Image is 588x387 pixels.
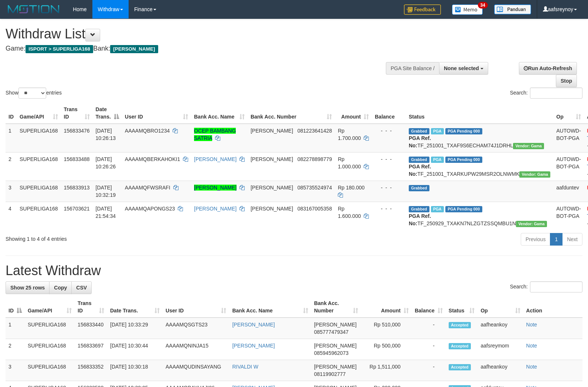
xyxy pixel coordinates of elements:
[372,103,406,124] th: Balance
[526,364,537,370] a: Note
[6,339,25,360] td: 2
[494,4,531,14] img: panduan.png
[477,339,523,360] td: aafsreymom
[251,156,293,162] span: [PERSON_NAME]
[64,156,90,162] span: 156833488
[6,263,582,278] h1: Latest Withdraw
[107,318,163,339] td: [DATE] 10:33:29
[232,322,275,328] a: [PERSON_NAME]
[510,88,582,99] label: Search:
[251,206,293,212] span: [PERSON_NAME]
[6,88,62,99] label: Show entries
[406,202,553,230] td: TF_250929_TXAKN7NLZGTZSSQMBU1N
[338,206,361,219] span: Rp 1.600.000
[361,318,411,339] td: Rp 510,000
[191,103,248,124] th: Bank Acc. Name: activate to sort column ascending
[298,185,332,191] span: Copy 085735524974 to clipboard
[251,185,293,191] span: [PERSON_NAME]
[6,152,17,181] td: 2
[519,171,550,178] span: Vendor URL: https://trx31.1velocity.biz
[163,360,229,381] td: AAAAMQUDINSAYANG
[76,285,87,291] span: CSV
[125,156,180,162] span: AAAAMQBERKAHOKI1
[17,103,61,124] th: Game/API: activate to sort column ascending
[361,360,411,381] td: Rp 1,511,000
[49,281,72,294] a: Copy
[229,297,311,318] th: Bank Acc. Name: activate to sort column ascending
[17,152,61,181] td: SUPERLIGA168
[75,360,107,381] td: 156833352
[110,45,158,53] span: [PERSON_NAME]
[477,318,523,339] td: aafheankoy
[125,206,175,212] span: AAAAMQAPONGS23
[314,350,349,356] span: Copy 085945962073 to clipboard
[75,297,107,318] th: Trans ID: activate to sort column ascending
[6,202,17,230] td: 4
[163,297,229,318] th: User ID: activate to sort column ascending
[314,371,346,377] span: Copy 08119902777 to clipboard
[248,103,335,124] th: Bank Acc. Number: activate to sort column ascending
[314,364,357,370] span: [PERSON_NAME]
[64,206,90,212] span: 156703621
[375,184,403,191] div: - - -
[194,185,237,191] a: [PERSON_NAME]
[311,297,361,318] th: Bank Acc. Number: activate to sort column ascending
[75,339,107,360] td: 156833697
[96,156,116,169] span: [DATE] 10:26:26
[439,62,488,75] button: None selected
[232,364,258,370] a: RIVALDI W
[406,152,553,181] td: TF_251001_TXARKUPW29MSR2OLNWMK
[6,103,17,124] th: ID
[64,128,90,134] span: 156833476
[526,322,537,328] a: Note
[64,185,90,191] span: 156833913
[61,103,93,124] th: Trans ID: activate to sort column ascending
[449,343,471,349] span: Accepted
[444,65,479,71] span: None selected
[6,360,25,381] td: 3
[412,318,446,339] td: -
[6,4,62,15] img: MOTION_logo.png
[26,45,93,53] span: ISPORT > SUPERLIGA168
[298,156,332,162] span: Copy 082278898779 to clipboard
[386,62,439,75] div: PGA Site Balance /
[477,360,523,381] td: aafheankoy
[163,318,229,339] td: AAAAMQSGTS23
[25,360,75,381] td: SUPERLIGA168
[526,343,537,349] a: Note
[452,4,483,15] img: Button%20Memo.svg
[523,297,582,318] th: Action
[107,360,163,381] td: [DATE] 10:30:18
[6,124,17,153] td: 1
[445,128,482,134] span: PGA Pending
[338,156,361,169] span: Rp 1.000.000
[232,343,275,349] a: [PERSON_NAME]
[6,318,25,339] td: 1
[553,152,584,181] td: AUTOWD-BOT-PGA
[314,322,357,328] span: [PERSON_NAME]
[516,221,547,227] span: Vendor URL: https://trx31.1velocity.biz
[6,181,17,202] td: 3
[431,206,444,212] span: Marked by aafchhiseyha
[556,75,577,87] a: Stop
[477,297,523,318] th: Op: activate to sort column ascending
[409,206,429,212] span: Grabbed
[521,233,550,246] a: Previous
[71,281,92,294] a: CSV
[478,2,488,8] span: 34
[446,297,478,318] th: Status: activate to sort column ascending
[445,157,482,163] span: PGA Pending
[75,318,107,339] td: 156833440
[406,103,553,124] th: Status
[17,202,61,230] td: SUPERLIGA168
[412,339,446,360] td: -
[409,128,429,134] span: Grabbed
[553,103,584,124] th: Op: activate to sort column ascending
[404,4,441,15] img: Feedback.jpg
[107,339,163,360] td: [DATE] 10:30:44
[10,285,45,291] span: Show 25 rows
[412,360,446,381] td: -
[412,297,446,318] th: Balance: activate to sort column ascending
[125,128,170,134] span: AAAAMQBRO1234
[96,206,116,219] span: [DATE] 21:54:34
